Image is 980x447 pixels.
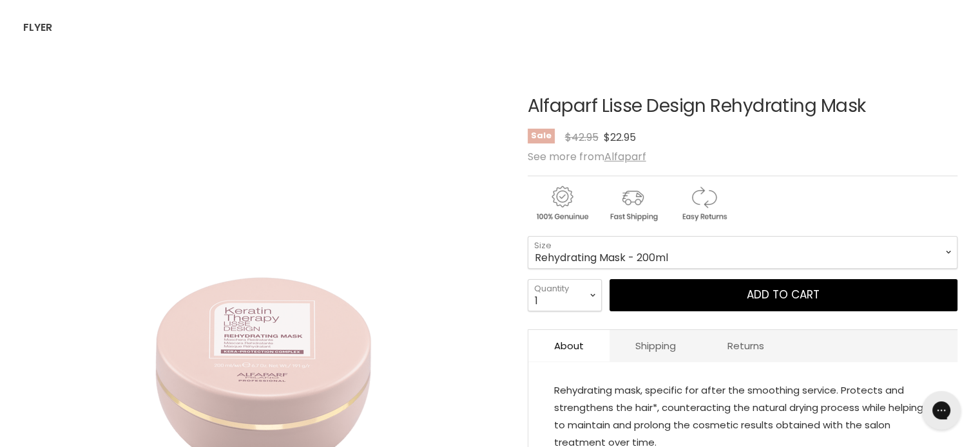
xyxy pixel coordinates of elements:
iframe: Gorgias live chat messenger [916,387,967,434]
span: $42.95 [565,130,599,145]
a: Flyer [14,14,62,41]
h1: Alfaparf Lisse Design Rehydrating Mask [528,96,957,116]
a: Shipping [610,330,702,361]
a: Returns [702,330,790,361]
span: Sale [528,129,555,143]
span: See more from [528,149,646,164]
img: shipping.gif [599,184,667,223]
select: Quantity [528,279,602,311]
span: Add to cart [747,287,820,302]
img: genuine.gif [528,184,596,223]
img: returns.gif [669,184,738,223]
span: $22.95 [604,130,636,145]
a: About [528,330,610,361]
button: Add to cart [610,279,957,311]
a: Alfaparf [604,149,646,164]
